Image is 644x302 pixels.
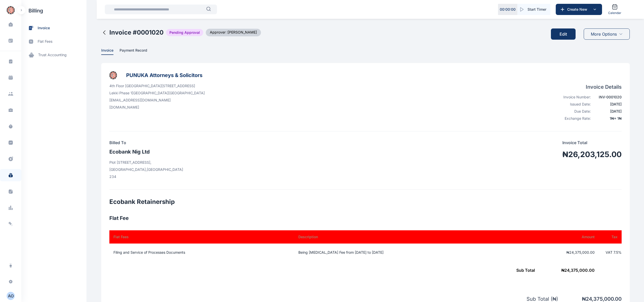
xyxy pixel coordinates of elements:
span: More Options [591,31,617,37]
h2: Invoice # 0001020 [109,28,164,37]
span: Calendar [608,11,621,15]
button: Start Timer [517,4,550,15]
a: invoice [21,21,86,35]
span: Approver : [PERSON_NAME] [206,29,261,36]
td: Filing and Service of Processes Documents [109,244,292,261]
th: Description [292,230,515,244]
button: AO [3,292,18,300]
span: Start Timer [528,7,546,12]
span: Pending Approval [166,29,203,36]
h1: ₦26,203,125.00 [562,150,622,159]
img: businessLogo [109,71,117,79]
h3: Flat Fee [109,214,622,222]
a: Calendar [606,2,623,17]
p: Plot [STREET_ADDRESS], [109,160,183,165]
a: Edit [551,24,580,44]
div: INV-0001020 [594,95,622,100]
button: Create New [556,4,602,15]
div: 1 ₦ = 1 ₦ [594,116,622,121]
span: Sub Total [516,268,535,273]
span: Create New [565,7,592,12]
th: Amount [515,230,599,244]
td: ₦24,375,000.00 [515,244,599,261]
span: invoice [38,25,50,31]
p: [DOMAIN_NAME] [109,105,205,110]
div: Exchange Rate: [558,116,591,121]
td: Being [MEDICAL_DATA] Fee from [DATE] to [DATE] [292,244,515,261]
p: 4th Floor [GEOGRAPHIC_DATA][STREET_ADDRESS] [109,83,205,88]
th: Flat Fees [109,230,292,244]
p: Invoice Total [562,140,622,146]
div: Due Date: [558,109,591,114]
button: AO [7,292,15,300]
h4: Invoice Details [558,83,622,90]
span: Payment Record [120,48,147,53]
p: [GEOGRAPHIC_DATA] , [GEOGRAPHIC_DATA] [109,167,183,172]
div: [DATE] [594,109,622,114]
span: trust accounting [38,52,67,58]
button: Edit [551,28,576,40]
div: Issued Date: [558,102,591,107]
h3: PUNUKA Attorneys & Solicitors [126,71,202,79]
div: Invoice Number: [558,95,591,100]
a: trust accounting [21,48,86,62]
h4: Billed To [109,140,183,146]
span: flat fees [38,39,52,44]
td: VAT 7.5 % [599,244,622,261]
h2: Ecobank Retainership [109,198,622,206]
td: ₦ 24,375,000.00 [109,261,599,279]
a: flat fees [21,35,86,48]
p: 00 : 00 : 00 [500,7,516,12]
th: Tax [599,230,622,244]
p: 234 [109,174,183,179]
span: Invoice [101,48,113,53]
div: A O [7,293,15,299]
p: [EMAIL_ADDRESS][DOMAIN_NAME] [109,98,205,103]
p: Lekki Phase 1 [GEOGRAPHIC_DATA] [GEOGRAPHIC_DATA] [109,90,205,96]
div: [DATE] [594,102,622,107]
h3: Ecobank Nig Ltd [109,148,183,156]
